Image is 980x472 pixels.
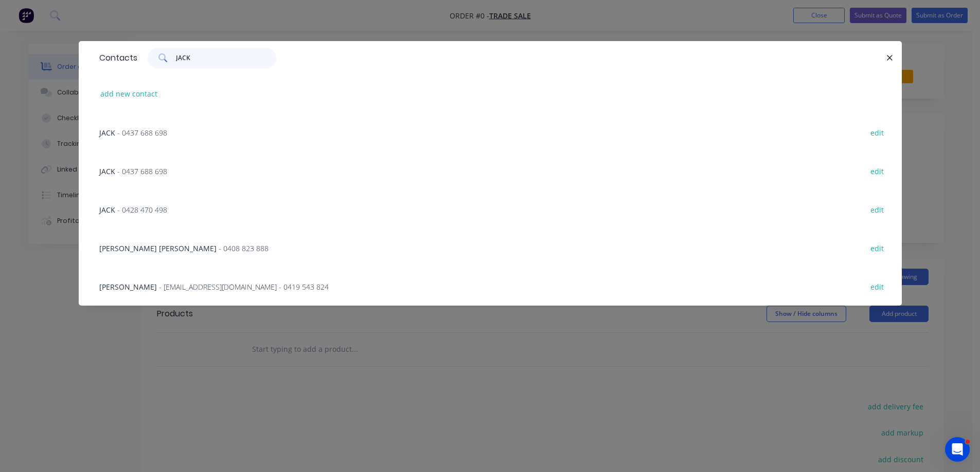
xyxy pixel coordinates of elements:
button: add new contact [95,87,163,101]
button: edit [865,125,889,139]
div: Contacts [94,42,137,74]
span: - 0428 470 498 [117,205,167,215]
button: edit [865,279,889,293]
span: - 0408 823 888 [219,243,269,253]
span: JACK [99,128,115,138]
span: - 0437 688 698 [117,128,167,138]
span: [PERSON_NAME] [PERSON_NAME] [99,243,217,253]
span: - 0437 688 698 [117,166,167,176]
span: JACK [99,166,115,176]
button: edit [865,164,889,178]
iframe: Intercom live chat [945,437,970,462]
span: - [EMAIL_ADDRESS][DOMAIN_NAME] - 0419 543 824 [159,282,329,292]
button: edit [865,202,889,216]
span: JACK [99,205,115,215]
input: Search contacts... [176,48,276,68]
button: edit [865,241,889,255]
span: [PERSON_NAME] [99,282,157,292]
